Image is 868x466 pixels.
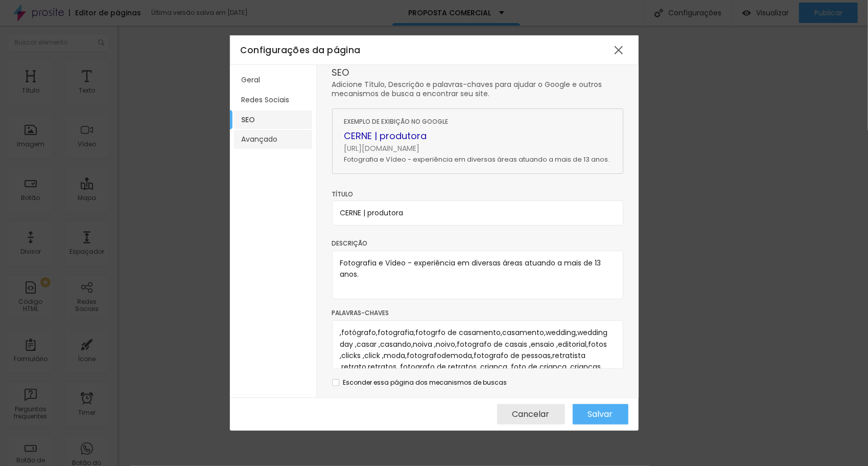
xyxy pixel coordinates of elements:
span: Título [332,190,354,198]
span: Descrição [332,239,368,248]
div: Adicione Título, Descrição e palavras-chaves para ajudar o Google e outros mecanismos de busca a ... [332,80,623,98]
textarea: Fotografia e Vídeo - experiência em diversas áreas atuando a mais de 13 anos. [332,251,623,299]
li: Geral [234,71,312,90]
button: Cancelar [497,404,565,425]
h1: CERNE | produtora [344,130,611,142]
li: Avançado [234,130,312,149]
div: SEO [332,68,623,77]
span: Exemplo de exibição no Google [344,117,449,126]
li: SEO [234,110,312,129]
span: Configurações da página [241,44,361,56]
p: Fotografia e Vídeo - experiência em diversas áreas atuando a mais de 13 anos. [344,156,611,163]
textarea: ,fotógrafo,fotografia,fotogrfo de casamento,casamento,wedding,wedding day ,casar ,casando,noiva ,... [332,320,623,369]
span: [URL][DOMAIN_NAME] [344,144,611,153]
button: Salvar [573,404,628,425]
span: Salvar [588,410,613,419]
span: Esconder essa página dos mecanismos de buscas [343,378,507,387]
li: Redes Sociais [234,91,312,109]
span: Palavras-chaves [332,308,389,317]
span: Cancelar [512,410,550,419]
